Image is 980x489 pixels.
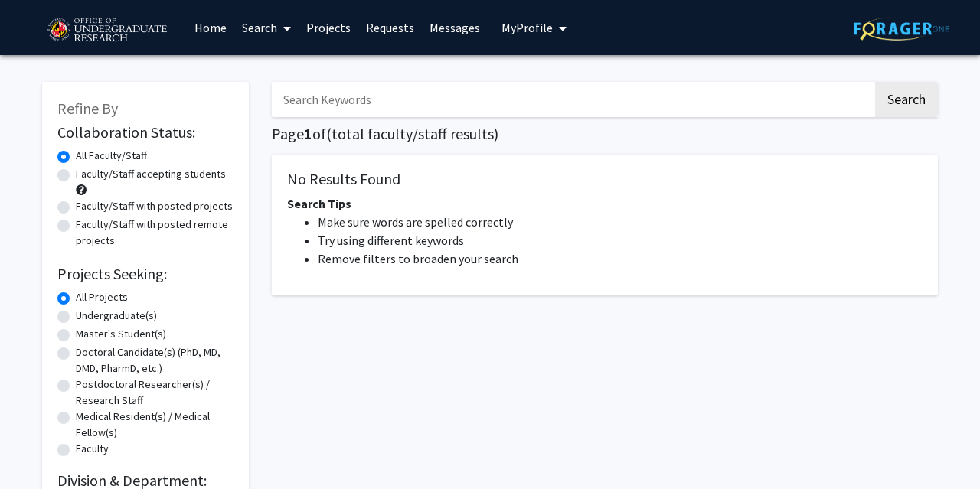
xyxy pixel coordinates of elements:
[76,289,128,305] label: All Projects
[501,20,553,35] span: My Profile
[76,308,157,324] label: Undergraduate(s)
[76,166,226,182] label: Faculty/Staff accepting students
[234,1,299,54] a: Search
[42,11,171,50] img: University of Maryland Logo
[875,82,938,117] button: Search
[57,265,234,283] h2: Projects Seeking:
[76,377,234,409] label: Postdoctoral Researcher(s) / Research Staff
[76,217,234,249] label: Faculty/Staff with posted remote projects
[76,344,234,377] label: Doctoral Candidate(s) (PhD, MD, DMD, PharmD, etc.)
[358,1,422,54] a: Requests
[76,326,166,342] label: Master's Student(s)
[318,213,923,231] li: Make sure words are spelled correctly
[422,1,488,54] a: Messages
[287,196,351,211] span: Search Tips
[272,125,938,143] h1: Page of ( total faculty/staff results)
[76,409,234,441] label: Medical Resident(s) / Medical Fellow(s)
[76,148,147,164] label: All Faculty/Staff
[187,1,234,54] a: Home
[287,170,923,188] h5: No Results Found
[272,311,938,346] nav: Page navigation
[299,1,358,54] a: Projects
[854,17,949,41] img: ForagerOne Logo
[318,249,923,268] li: Remove filters to broaden your search
[57,99,118,118] span: Refine By
[318,231,923,249] li: Try using different keywords
[272,82,873,117] input: Search Keywords
[57,123,234,142] h2: Collaboration Status:
[304,124,312,143] span: 1
[76,198,233,214] label: Faculty/Staff with posted projects
[76,441,109,457] label: Faculty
